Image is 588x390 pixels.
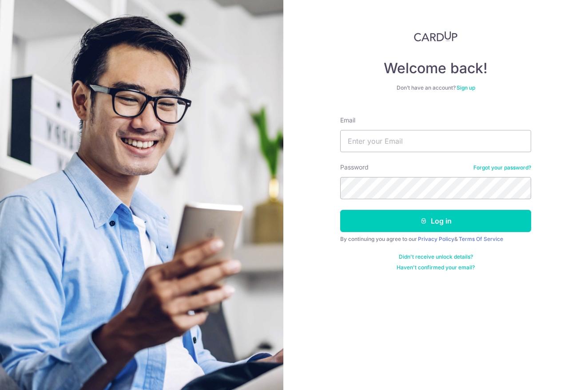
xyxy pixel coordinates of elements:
img: CardUp Logo [414,31,457,42]
label: Email [340,116,355,125]
a: Terms Of Service [459,236,503,242]
a: Sign up [457,84,475,91]
div: By continuing you agree to our & [340,236,531,243]
a: Didn't receive unlock details? [399,253,473,260]
button: Log in [340,210,531,232]
input: Enter your Email [340,130,531,152]
a: Privacy Policy [418,236,454,242]
a: Forgot your password? [473,164,531,171]
div: Don’t have an account? [340,84,531,91]
h4: Welcome back! [340,59,531,77]
label: Password [340,163,369,172]
a: Haven't confirmed your email? [397,264,475,271]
